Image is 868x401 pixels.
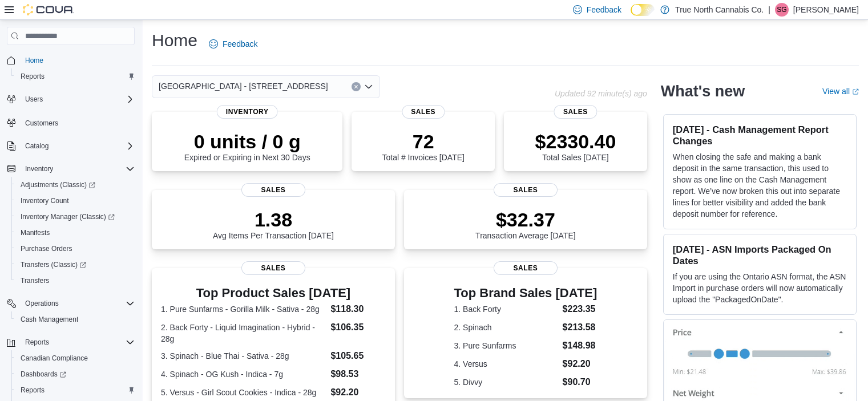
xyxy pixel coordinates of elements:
[2,295,139,311] button: Operations
[673,244,847,266] h3: [DATE] - ASN Imports Packaged On Dates
[454,358,558,370] dt: 4. Versus
[11,68,139,84] button: Reports
[330,386,385,399] dd: $92.20
[21,335,54,349] button: Reports
[2,52,139,68] button: Home
[16,70,135,83] span: Reports
[161,387,326,398] dt: 5. Versus - Girl Scout Cookies - Indica - 28g
[631,4,655,16] input: Dark Mode
[21,115,135,129] span: Customers
[494,183,558,197] span: Sales
[330,367,385,381] dd: $98.53
[777,3,786,17] span: SG
[822,87,859,96] a: View allExternal link
[11,382,139,398] button: Reports
[25,119,58,128] span: Customers
[587,4,621,15] span: Feedback
[161,303,326,315] dt: 1. Pure Sunfarms - Gorilla Milk - Sativa - 28g
[21,386,45,395] span: Reports
[184,130,310,153] p: 0 units / 0 g
[161,286,386,300] h3: Top Product Sales [DATE]
[402,105,445,119] span: Sales
[555,89,647,98] p: Updated 92 minute(s) ago
[2,114,139,131] button: Customers
[21,335,135,349] span: Reports
[16,313,83,326] a: Cash Management
[330,321,385,334] dd: $106.35
[494,261,558,275] span: Sales
[213,208,334,231] p: 1.38
[2,334,139,350] button: Reports
[2,138,139,154] button: Catalog
[241,183,305,197] span: Sales
[11,241,139,257] button: Purchase Orders
[631,16,631,17] span: Dark Mode
[21,72,45,81] span: Reports
[475,208,576,231] p: $32.37
[382,130,464,153] p: 72
[21,92,47,106] button: Users
[21,180,95,189] span: Adjustments (Classic)
[563,357,597,371] dd: $92.20
[563,321,597,334] dd: $213.58
[21,116,63,130] a: Customers
[11,366,139,382] a: Dashboards
[16,226,135,240] span: Manifests
[16,383,135,397] span: Reports
[675,3,764,17] p: True North Cannabis Co.
[11,225,139,241] button: Manifests
[454,340,558,351] dt: 3. Pure Sunfarms
[11,311,139,327] button: Cash Management
[11,273,139,289] button: Transfers
[16,258,91,272] a: Transfers (Classic)
[21,315,78,324] span: Cash Management
[21,92,135,106] span: Users
[454,286,597,300] h3: Top Brand Sales [DATE]
[21,228,50,237] span: Manifests
[223,38,257,50] span: Feedback
[21,354,88,363] span: Canadian Compliance
[16,194,135,208] span: Inventory Count
[21,162,135,176] span: Inventory
[563,375,597,389] dd: $90.70
[673,271,847,305] p: If you are using the Ontario ASN format, the ASN Import in purchase orders will now automatically...
[16,367,71,381] a: Dashboards
[21,196,69,205] span: Inventory Count
[535,130,616,162] div: Total Sales [DATE]
[25,141,49,151] span: Catalog
[16,313,135,326] span: Cash Management
[16,383,49,397] a: Reports
[16,242,135,256] span: Purchase Orders
[16,367,135,381] span: Dashboards
[21,260,86,269] span: Transfers (Classic)
[673,124,847,147] h3: [DATE] - Cash Management Report Changes
[16,351,92,365] a: Canadian Compliance
[21,53,135,67] span: Home
[11,193,139,209] button: Inventory Count
[16,258,135,272] span: Transfers (Classic)
[454,322,558,333] dt: 2. Spinach
[2,161,139,177] button: Inventory
[352,82,361,91] button: Clear input
[16,351,135,365] span: Canadian Compliance
[21,139,53,153] button: Catalog
[475,208,576,240] div: Transaction Average [DATE]
[204,33,262,55] a: Feedback
[330,349,385,363] dd: $105.65
[23,4,74,15] img: Cova
[25,95,43,104] span: Users
[852,88,859,95] svg: External link
[184,130,310,162] div: Expired or Expiring in Next 30 Days
[2,91,139,107] button: Users
[25,164,53,173] span: Inventory
[21,162,58,176] button: Inventory
[21,54,48,67] a: Home
[11,257,139,273] a: Transfers (Classic)
[161,322,326,345] dt: 2. Back Forty - Liquid Imagination - Hybrid - 28g
[793,3,859,17] p: [PERSON_NAME]
[161,350,326,362] dt: 3. Spinach - Blue Thai - Sativa - 28g
[16,194,74,208] a: Inventory Count
[213,208,334,240] div: Avg Items Per Transaction [DATE]
[563,302,597,316] dd: $223.35
[11,350,139,366] button: Canadian Compliance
